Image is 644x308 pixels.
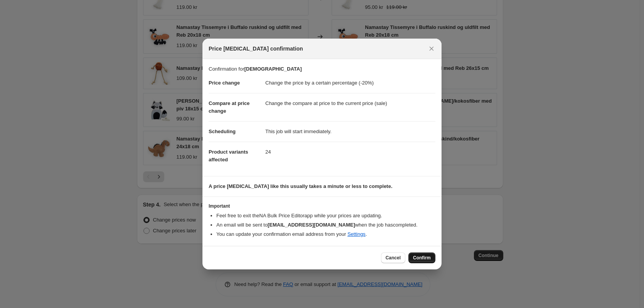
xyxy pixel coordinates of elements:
[209,80,240,86] span: Price change
[347,231,366,237] a: Settings
[216,221,435,229] li: An email will be sent to when the job has completed .
[209,65,435,73] p: Confirmation for
[244,66,302,72] b: [DEMOGRAPHIC_DATA]
[408,252,435,263] button: Confirm
[265,73,435,93] dd: Change the price by a certain percentage (-20%)
[386,255,401,261] span: Cancel
[209,149,248,162] span: Product variants affected
[209,45,303,52] span: Price [MEDICAL_DATA] confirmation
[268,222,355,228] b: [EMAIL_ADDRESS][DOMAIN_NAME]
[209,100,250,114] span: Compare at price change
[209,129,236,134] span: Scheduling
[265,93,435,113] dd: Change the compare at price to the current price (sale)
[265,121,435,142] dd: This job will start immediately.
[426,43,437,54] button: Close
[265,142,435,162] dd: 24
[209,203,435,209] h3: Important
[216,212,435,220] li: Feel free to exit the NA Bulk Price Editor app while your prices are updating.
[209,183,393,189] b: A price [MEDICAL_DATA] like this usually takes a minute or less to complete.
[381,252,405,263] button: Cancel
[413,255,431,261] span: Confirm
[216,230,435,238] li: You can update your confirmation email address from your .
